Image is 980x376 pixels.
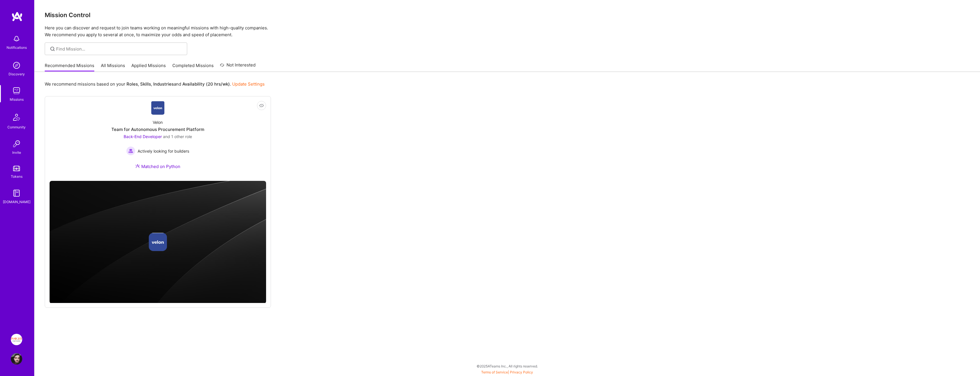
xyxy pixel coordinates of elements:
[138,148,189,154] span: Actively looking for builders
[3,199,30,205] div: [DOMAIN_NAME]
[510,370,533,374] a: Privacy Policy
[172,62,214,72] a: Completed Missions
[45,81,265,87] p: We recommend missions based on your , , and .
[232,81,265,87] a: Update Settings
[111,126,204,132] div: Team for Autonomous Procurement Platform
[11,60,22,71] img: discovery
[101,62,125,72] a: All Missions
[126,146,135,155] img: Actively looking for builders
[124,134,162,139] span: Back-End Developer
[45,25,970,38] p: Here you can discover and request to join teams working on meaningful missions with high-quality ...
[50,101,266,176] a: Company LogoVelonTeam for Autonomous Procurement PlatformBack-End Developer and 1 other roleActiv...
[10,96,24,102] div: Missions
[49,46,56,52] i: icon SearchGrey
[12,149,21,155] div: Invite
[153,119,163,125] div: Velon
[11,85,22,96] img: teamwork
[131,62,166,72] a: Applied Missions
[153,81,174,87] b: Industries
[259,103,264,108] i: icon EyeClosed
[481,370,533,374] span: |
[9,334,24,345] a: Insight Partners: Data & AI - Sourcing
[220,62,256,72] a: Not Interested
[7,124,26,130] div: Community
[140,81,151,87] b: Skills
[10,110,23,124] img: Community
[11,11,23,22] img: logo
[135,163,180,169] div: Matched on Python
[45,62,94,72] a: Recommended Missions
[11,187,22,199] img: guide book
[126,81,138,87] b: Roles
[9,353,24,365] a: User Avatar
[163,134,192,139] span: and 1 other role
[149,233,167,251] img: Company logo
[9,71,25,77] div: Discovery
[151,101,165,115] img: Company Logo
[13,166,20,171] img: tokens
[50,181,266,304] img: cover
[34,359,980,373] div: © 2025 ATeams Inc., All rights reserved.
[11,173,23,179] div: Tokens
[481,370,508,374] a: Terms of Service
[182,81,230,87] b: Availability (20 hrs/wk)
[11,138,22,149] img: Invite
[11,334,22,345] img: Insight Partners: Data & AI - Sourcing
[11,33,22,45] img: bell
[7,45,27,50] div: Notifications
[135,164,140,168] img: Ateam Purple Icon
[45,11,970,19] h3: Mission Control
[11,353,22,365] img: User Avatar
[56,46,183,52] input: Find Mission...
